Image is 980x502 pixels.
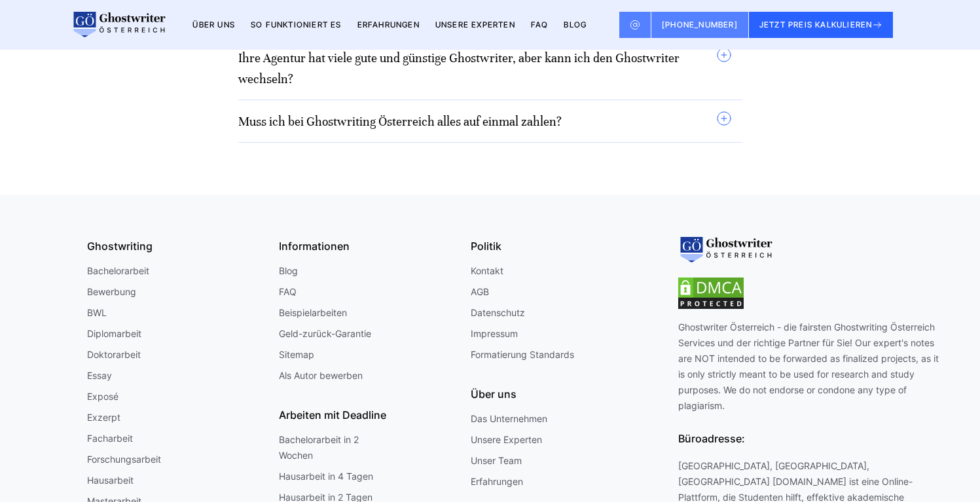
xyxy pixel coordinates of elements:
[357,20,420,29] a: Erfahrungen
[238,114,562,129] a: Muss ich bei Ghostwriting Österreich alles auf einmal zahlen?
[471,237,652,255] div: Politik
[471,263,503,279] a: Kontakt
[87,263,149,279] a: Bachelorarbeit
[279,347,314,363] a: Sitemap
[279,469,373,484] a: Hausarbeit in 4 Tagen
[471,432,542,448] a: Unsere Experten
[238,47,732,89] summary: Ihre Agentur hat viele gute und günstige Ghostwriter, aber kann ich den Ghostwriter wechseln?
[87,305,107,321] a: BWL
[238,50,680,86] a: Ihre Agentur hat viele gute und günstige Ghostwriter, aber kann ich den Ghostwriter wechseln?
[564,20,587,29] a: BLOG
[279,368,363,384] a: Als Autor bewerben
[87,452,161,467] a: Forschungsarbeit
[87,347,141,363] a: Doktorarbeit
[471,305,525,321] a: Datenschutz
[71,12,166,38] img: logo wirschreiben
[678,414,940,458] div: Büroadresse:
[87,473,134,488] a: Hausarbeit
[279,237,460,255] div: Informationen
[471,385,652,403] div: Über uns
[678,237,772,263] img: logo-footer
[87,389,118,404] a: Exposé
[662,20,738,29] span: [PHONE_NUMBER]
[279,305,347,321] a: Beispielarbeiten
[279,406,460,424] div: Arbeiten mit Deadline
[471,474,523,490] a: Erfahrungen
[651,12,749,38] a: [PHONE_NUMBER]
[471,411,547,427] a: Das Unternehmen
[630,20,640,30] img: Email
[87,237,268,255] div: Ghostwriting
[238,111,732,132] summary: Muss ich bei Ghostwriting Österreich alles auf einmal zahlen?
[279,432,384,463] a: Bachelorarbeit in 2 Wochen
[87,326,141,342] a: Diplomarbeit
[531,20,549,29] a: FAQ
[678,278,744,309] img: dmca
[192,20,235,29] a: Über uns
[87,284,136,300] a: Bewerbung
[435,20,515,29] a: Unsere Experten
[749,12,894,38] button: JETZT PREIS KALKULIEREN
[279,284,297,300] a: FAQ
[87,410,120,425] a: Exzerpt
[87,431,133,446] a: Facharbeit
[279,263,298,279] a: Blog
[87,368,112,384] a: Essay
[471,453,522,469] a: Unser Team
[471,326,518,342] a: Impressum
[279,326,371,342] a: Geld-zurück-Garantie
[471,347,574,363] a: Formatierung Standards
[471,284,489,300] a: AGB
[251,20,342,29] a: So funktioniert es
